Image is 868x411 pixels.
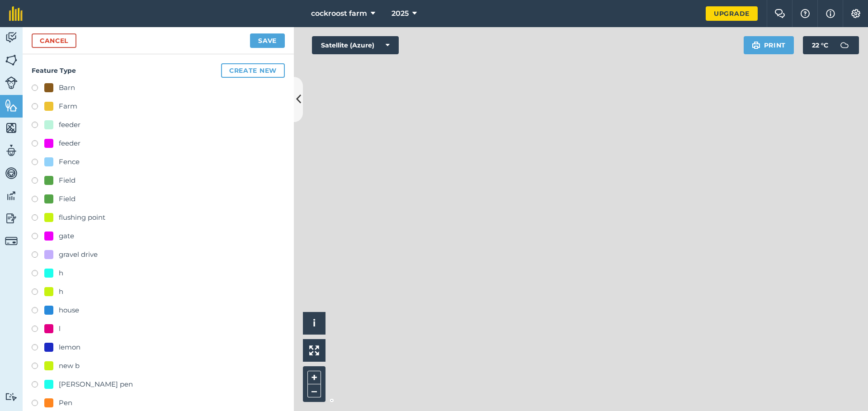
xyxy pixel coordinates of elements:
img: svg+xml;base64,PHN2ZyB4bWxucz0iaHR0cDovL3d3dy53My5vcmcvMjAwMC9zdmciIHdpZHRoPSIxNyIgaGVpZ2h0PSIxNy... [826,8,835,19]
img: fieldmargin Logo [9,6,23,21]
div: [PERSON_NAME] pen [59,379,133,390]
div: feeder [59,119,80,130]
img: svg+xml;base64,PD94bWwgdmVyc2lvbj0iMS4wIiBlbmNvZGluZz0idXRmLTgiPz4KPCEtLSBHZW5lcmF0b3I6IEFkb2JlIE... [5,212,18,225]
button: Create new [221,63,285,78]
img: svg+xml;base64,PD94bWwgdmVyc2lvbj0iMS4wIiBlbmNvZGluZz0idXRmLTgiPz4KPCEtLSBHZW5lcmF0b3I6IEFkb2JlIE... [5,392,18,401]
button: i [303,312,325,335]
img: svg+xml;base64,PHN2ZyB4bWxucz0iaHR0cDovL3d3dy53My5vcmcvMjAwMC9zdmciIHdpZHRoPSIxOSIgaGVpZ2h0PSIyNC... [752,40,760,51]
div: h [59,268,63,279]
img: Two speech bubbles overlapping with the left bubble in the forefront [774,9,785,18]
div: house [59,305,79,316]
div: Field [59,175,75,186]
img: A question mark icon [800,9,811,18]
img: Four arrows, one pointing top left, one top right, one bottom right and the last bottom left [309,345,319,355]
img: svg+xml;base64,PHN2ZyB4bWxucz0iaHR0cDovL3d3dy53My5vcmcvMjAwMC9zdmciIHdpZHRoPSI1NiIgaGVpZ2h0PSI2MC... [5,53,18,67]
div: lemon [59,342,80,353]
a: Upgrade [706,6,758,21]
button: Save [250,33,285,48]
span: cockroost farm [311,8,367,19]
span: 22 ° C [812,36,828,54]
h4: Feature Type [32,63,285,78]
img: svg+xml;base64,PD94bWwgdmVyc2lvbj0iMS4wIiBlbmNvZGluZz0idXRmLTgiPz4KPCEtLSBHZW5lcmF0b3I6IEFkb2JlIE... [5,166,18,180]
div: Pen [59,397,72,408]
div: flushing point [59,212,105,223]
button: – [307,384,321,397]
img: svg+xml;base64,PD94bWwgdmVyc2lvbj0iMS4wIiBlbmNvZGluZz0idXRmLTgiPz4KPCEtLSBHZW5lcmF0b3I6IEFkb2JlIE... [5,235,18,247]
img: svg+xml;base64,PD94bWwgdmVyc2lvbj0iMS4wIiBlbmNvZGluZz0idXRmLTgiPz4KPCEtLSBHZW5lcmF0b3I6IEFkb2JlIE... [5,31,18,44]
img: svg+xml;base64,PD94bWwgdmVyc2lvbj0iMS4wIiBlbmNvZGluZz0idXRmLTgiPz4KPCEtLSBHZW5lcmF0b3I6IEFkb2JlIE... [5,76,18,89]
div: Fence [59,156,80,167]
div: new b [59,360,80,371]
img: svg+xml;base64,PHN2ZyB4bWxucz0iaHR0cDovL3d3dy53My5vcmcvMjAwMC9zdmciIHdpZHRoPSI1NiIgaGVpZ2h0PSI2MC... [5,99,18,112]
img: svg+xml;base64,PD94bWwgdmVyc2lvbj0iMS4wIiBlbmNvZGluZz0idXRmLTgiPz4KPCEtLSBHZW5lcmF0b3I6IEFkb2JlIE... [5,144,18,157]
div: feeder [59,138,80,149]
button: Satellite (Azure) [312,36,399,54]
a: Cancel [32,33,76,48]
span: 2025 [392,8,409,19]
div: Farm [59,101,77,112]
img: svg+xml;base64,PD94bWwgdmVyc2lvbj0iMS4wIiBlbmNvZGluZz0idXRmLTgiPz4KPCEtLSBHZW5lcmF0b3I6IEFkb2JlIE... [5,189,18,203]
div: h [59,286,63,297]
button: 22 °C [803,36,859,54]
div: Field [59,194,75,204]
div: gravel drive [59,249,98,260]
div: gate [59,231,74,241]
button: + [307,371,321,384]
img: svg+xml;base64,PHN2ZyB4bWxucz0iaHR0cDovL3d3dy53My5vcmcvMjAwMC9zdmciIHdpZHRoPSI1NiIgaGVpZ2h0PSI2MC... [5,121,18,135]
span: i [313,317,316,329]
img: A cog icon [850,9,861,18]
div: Barn [59,82,75,93]
img: svg+xml;base64,PD94bWwgdmVyc2lvbj0iMS4wIiBlbmNvZGluZz0idXRmLTgiPz4KPCEtLSBHZW5lcmF0b3I6IEFkb2JlIE... [835,36,854,54]
button: Print [744,36,794,54]
div: l [59,323,61,334]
